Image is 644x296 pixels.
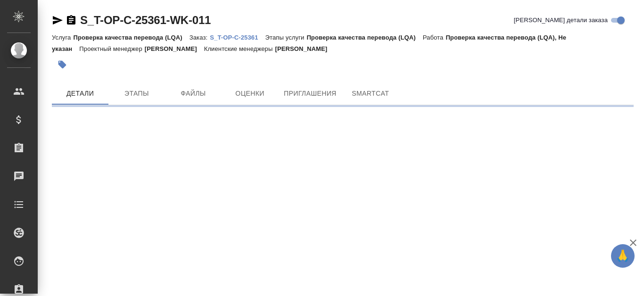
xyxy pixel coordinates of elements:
[52,15,63,26] button: Скопировать ссылку для ЯМессенджера
[58,88,103,99] span: Детали
[210,33,265,41] a: S_T-OP-C-25361
[114,88,159,99] span: Этапы
[265,34,307,41] p: Этапы услуги
[171,88,216,99] span: Файлы
[306,34,422,41] p: Проверка качества перевода (LQA)
[227,88,272,99] span: Оценки
[52,54,73,75] button: Добавить тэг
[210,34,265,41] p: S_T-OP-C-25361
[145,45,204,52] p: [PERSON_NAME]
[80,14,211,26] a: S_T-OP-C-25361-WK-011
[79,45,144,52] p: Проектный менеджер
[284,88,337,99] span: Приглашения
[611,244,635,268] button: 🙏
[615,246,631,266] span: 🙏
[190,34,210,41] p: Заказ:
[73,34,189,41] p: Проверка качества перевода (LQA)
[204,45,275,52] p: Клиентские менеджеры
[275,45,334,52] p: [PERSON_NAME]
[423,34,446,41] p: Работа
[348,88,393,99] span: SmartCat
[52,34,73,41] p: Услуга
[514,16,608,25] span: [PERSON_NAME] детали заказа
[66,15,77,26] button: Скопировать ссылку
